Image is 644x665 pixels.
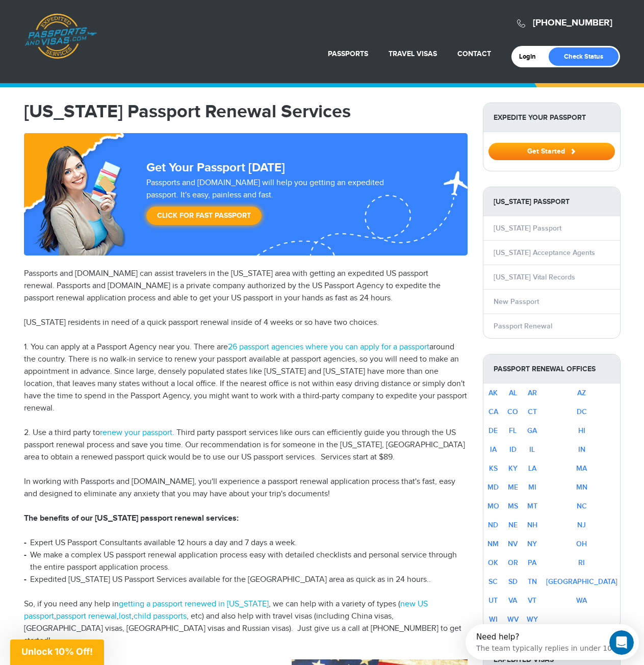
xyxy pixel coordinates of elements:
[578,558,585,567] a: RI
[487,540,499,548] a: NM
[24,549,468,574] li: We make a complex US passport renewal application process easy with detailed checklists and perso...
[488,558,498,567] a: OK
[24,537,468,549] li: Expert US Passport Consultants available 12 hours a day and 7 days a week.
[488,596,498,605] a: UT
[529,445,535,454] a: IL
[489,464,498,473] a: KS
[577,389,586,397] a: AZ
[577,407,587,416] a: DC
[119,599,269,609] a: getting a passport renewed in [US_STATE]
[483,187,620,216] strong: [US_STATE] Passport
[24,427,468,464] p: 2. Use a third party to . Third party passport services like ours can efficiently guide you throu...
[389,49,437,58] a: Travel Visas
[328,49,368,58] a: Passports
[494,322,552,330] a: Passport Renewal
[577,521,586,529] a: NJ
[134,611,187,621] a: child passports
[527,615,538,624] a: WY
[528,389,537,397] a: AR
[494,248,595,257] a: [US_STATE] Acceptance Agents
[488,407,498,416] a: CA
[24,476,468,500] p: In working with Passports and [DOMAIN_NAME], you'll experience a passport renewal application pro...
[24,599,428,621] a: new US passport
[508,577,518,586] a: SD
[24,268,468,304] p: Passports and [DOMAIN_NAME] can assist travelers in the [US_STATE] area with getting an expedited...
[24,514,239,523] strong: The benefits of our [US_STATE] passport renewal services:
[24,341,468,415] p: 1. You can apply at a Passport Agency near you. There are around the country. There is no walk-in...
[528,558,536,567] a: PA
[549,47,619,66] a: Check Status
[56,611,117,621] a: passport renewal
[490,445,497,454] a: IA
[509,426,517,435] a: FL
[21,646,93,657] span: Unlock 10% Off!
[494,273,575,282] a: [US_STATE] Vital Records
[508,464,518,473] a: KY
[509,389,517,397] a: AL
[11,17,153,28] div: The team typically replies in under 10m
[528,577,537,586] a: TN
[100,428,172,438] a: renew your passport
[466,624,639,660] iframe: Intercom live chat discovery launcher
[494,224,561,233] a: [US_STATE] Passport
[487,483,499,492] a: MD
[488,389,498,397] a: AK
[508,483,518,492] a: ME
[146,207,262,225] a: Click for Fast Passport
[4,4,184,32] div: Open Intercom Messenger
[24,13,97,59] a: Passports & [DOMAIN_NAME]
[24,317,468,329] p: [US_STATE] residents in need of a quick passport renewal inside of 4 weeks or so have two choices.
[508,596,517,605] a: VA
[527,521,537,529] a: NH
[508,521,518,529] a: NE
[488,577,498,586] a: SC
[528,407,537,416] a: CT
[527,502,537,510] a: MT
[483,103,620,132] strong: Expedite Your Passport
[527,540,537,548] a: NY
[576,540,587,548] a: OH
[609,630,634,655] iframe: Intercom live chat
[576,596,587,605] a: WA
[487,502,499,510] a: MO
[24,103,468,121] h1: [US_STATE] Passport Renewal Services
[483,354,620,383] strong: Passport Renewal Offices
[488,426,498,435] a: DE
[488,143,615,160] button: Get Started
[146,160,285,175] strong: Get Your Passport [DATE]
[528,464,536,473] a: LA
[519,53,543,61] a: Login
[533,17,612,29] a: [PHONE_NUMBER]
[577,502,587,510] a: NC
[228,342,429,352] a: 26 passport agencies where you can apply for a passport
[528,483,536,492] a: MI
[508,558,518,567] a: OR
[488,521,498,529] a: ND
[457,49,491,58] a: Contact
[576,464,587,473] a: MA
[489,615,498,624] a: WI
[494,297,539,306] a: New Passport
[578,426,585,435] a: HI
[10,640,104,665] div: Unlock 10% Off!
[24,574,468,586] li: Expedited [US_STATE] US Passport Services available for the [GEOGRAPHIC_DATA] area as quick as in...
[507,615,519,624] a: WV
[508,502,518,510] a: MS
[11,9,153,17] div: Need help?
[508,540,518,548] a: NV
[507,407,518,416] a: CO
[576,483,587,492] a: MN
[119,611,132,621] a: lost
[24,598,468,647] p: So, if you need any help in , we can help with a variety of types ( , , , , etc) and also help wi...
[546,577,617,586] a: [GEOGRAPHIC_DATA]
[578,445,585,454] a: IN
[527,426,537,435] a: GA
[509,445,517,454] a: ID
[528,596,536,605] a: VT
[488,147,615,155] a: Get Started
[142,177,421,230] div: Passports and [DOMAIN_NAME] will help you getting an expedited passport. It's easy, painless and ...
